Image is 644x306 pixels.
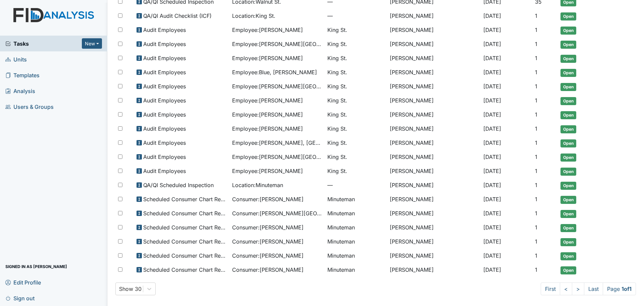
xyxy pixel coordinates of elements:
span: Employee : [PERSON_NAME][GEOGRAPHIC_DATA] [232,40,322,48]
span: [DATE] [483,224,501,231]
span: — [327,181,384,189]
td: [PERSON_NAME] [387,263,481,277]
span: Scheduled Consumer Chart Review [143,223,227,231]
span: Audit Employees [143,96,186,104]
span: King St. [327,82,347,90]
td: [PERSON_NAME] [387,221,481,235]
span: Open [560,168,576,176]
td: [PERSON_NAME] [387,94,481,108]
span: Minuteman [327,266,355,274]
span: 1 [535,252,537,259]
div: Show 30 [119,285,142,293]
span: [DATE] [483,69,501,76]
span: 1 [535,41,537,47]
span: King St. [327,111,347,119]
span: [DATE] [483,139,501,146]
span: Employee : [PERSON_NAME] [232,125,303,133]
span: Open [560,111,576,119]
td: [PERSON_NAME] [387,122,481,136]
span: King St. [327,125,347,133]
span: Audit Employees [143,125,186,133]
span: 1 [535,125,537,132]
span: [DATE] [483,83,501,90]
span: King St. [327,167,347,175]
span: [DATE] [483,27,501,33]
span: 1 [535,27,537,33]
span: Consumer : [PERSON_NAME] [232,266,304,274]
span: Audit Employees [143,139,186,147]
span: 1 [535,224,537,231]
span: [DATE] [483,182,501,188]
span: Open [560,196,576,204]
span: Minuteman [327,209,355,217]
span: Consumer : [PERSON_NAME] [232,195,304,203]
span: Minuteman [327,252,355,260]
span: Scheduled Consumer Chart Review [143,209,227,217]
button: New [82,38,102,49]
span: Minuteman [327,223,355,231]
td: [PERSON_NAME] [387,207,481,221]
span: Open [560,27,576,35]
span: Consumer : [PERSON_NAME][GEOGRAPHIC_DATA] [232,209,322,217]
a: Tasks [5,40,82,48]
nav: task-pagination [541,282,636,295]
td: [PERSON_NAME] [387,65,481,80]
span: Consumer : [PERSON_NAME] [232,237,304,246]
td: [PERSON_NAME] [387,80,481,94]
span: QA/QI Audit Checklist (ICF) [143,12,212,20]
span: Scheduled Consumer Chart Review [143,195,227,203]
span: Edit Profile [5,277,41,288]
span: Location : Minuteman [232,181,283,189]
span: 1 [535,12,537,19]
span: Open [560,69,576,77]
span: Employee : [PERSON_NAME][GEOGRAPHIC_DATA], [GEOGRAPHIC_DATA] [232,82,322,90]
span: King St. [327,54,347,62]
a: > [572,282,584,295]
span: Employee : [PERSON_NAME] [232,111,303,119]
span: Employee : [PERSON_NAME] [232,167,303,175]
span: Open [560,266,576,274]
span: 1 [535,238,537,245]
span: [DATE] [483,196,501,203]
span: [DATE] [483,154,501,160]
td: [PERSON_NAME] [387,37,481,51]
span: 1 [535,69,537,76]
span: 1 [535,55,537,61]
span: [DATE] [483,41,501,47]
span: — [327,12,384,20]
td: [PERSON_NAME] [387,249,481,263]
span: [DATE] [483,168,501,174]
span: [DATE] [483,12,501,19]
span: Open [560,97,576,105]
span: Page [603,282,636,295]
span: Audit Employees [143,54,186,62]
td: [PERSON_NAME] [387,108,481,122]
span: Open [560,55,576,63]
span: 1 [535,266,537,273]
span: 1 [535,111,537,118]
span: Consumer : [PERSON_NAME] [232,252,304,260]
span: Users & Groups [5,101,54,112]
span: King St. [327,26,347,34]
span: [DATE] [483,55,501,61]
span: Scheduled Consumer Chart Review [143,252,227,260]
span: King St. [327,153,347,161]
span: Open [560,139,576,147]
span: Open [560,238,576,246]
span: Open [560,154,576,162]
span: Sign out [5,293,35,303]
td: [PERSON_NAME] [387,51,481,65]
td: [PERSON_NAME] [387,164,481,178]
span: 1 [535,97,537,104]
span: 1 [535,210,537,217]
td: [PERSON_NAME] [387,178,481,192]
span: Units [5,54,27,64]
span: King St. [327,96,347,104]
span: [DATE] [483,97,501,104]
span: [DATE] [483,252,501,259]
span: Employee : Blue, [PERSON_NAME] [232,68,317,76]
span: 1 [535,139,537,146]
span: Employee : [PERSON_NAME][GEOGRAPHIC_DATA] [232,153,322,161]
span: 1 [535,168,537,174]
